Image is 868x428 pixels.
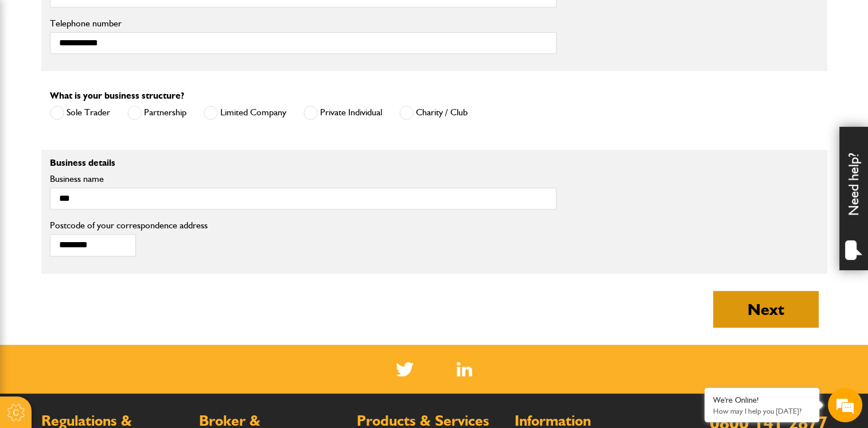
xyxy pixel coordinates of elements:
[204,106,286,120] label: Limited Company
[713,291,819,328] button: Next
[60,64,193,79] div: Chat with us now
[396,362,414,376] img: Twitter
[20,64,48,80] img: d_20077148190_company_1631870298795_20077148190
[457,362,472,376] img: Linked In
[303,106,382,120] label: Private Individual
[156,337,208,352] em: Start Chat
[713,407,811,415] p: How may I help you today?
[188,6,216,33] div: Minimize live chat window
[50,158,556,168] p: Business details
[15,106,209,131] input: Enter your last name
[713,395,811,405] div: We're Online!
[50,106,110,120] label: Sole Trader
[15,140,209,165] input: Enter your email address
[50,221,225,230] label: Postcode of your correspondence address
[457,362,472,376] a: LinkedIn
[50,91,184,100] label: What is your business structure?
[127,106,186,120] label: Partnership
[839,127,868,270] div: Need help?
[15,208,209,327] textarea: Type your message and hit 'Enter'
[50,174,556,184] label: Business name
[399,106,468,120] label: Charity / Club
[50,19,556,28] label: Telephone number
[15,174,209,199] input: Enter your phone number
